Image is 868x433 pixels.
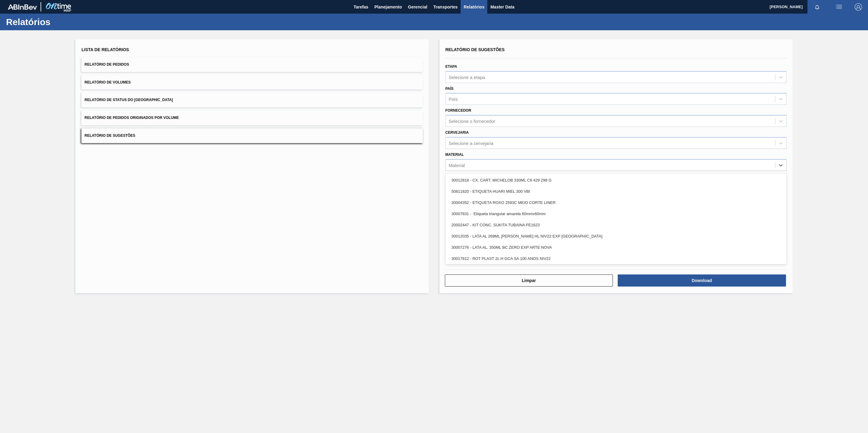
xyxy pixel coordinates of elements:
label: País [446,87,454,91]
span: Planejamento [374,3,402,11]
span: Relatório de Volumes [84,80,130,84]
img: userActions [835,3,843,11]
div: 30004352 - ETIQUETA ROXO 2593C MEIO CORTE LINER [446,197,787,208]
span: Relatório de Status do [GEOGRAPHIC_DATA] [84,98,173,102]
span: Transportes [433,3,458,11]
label: Fornecedor [446,108,471,113]
span: Relatório de Sugestões [446,47,505,52]
button: Relatório de Volumes [81,75,422,90]
label: Etapa [446,64,457,69]
span: Relatórios [464,3,484,11]
div: 30007831 - Etiqueta triangular amarela 60mmx60mm [446,208,787,219]
button: Limpar [445,274,613,287]
div: Material [449,162,465,168]
span: Tarefas [353,3,368,11]
div: 30012035 - LATA AL 269ML [PERSON_NAME] HL NIV22 EXP [GEOGRAPHIC_DATA] [446,231,787,242]
div: 50811820 - ETIQUETA HUARI MIEL 300 VBI [446,186,787,197]
span: Relatório de Pedidos Originados por Volume [84,116,179,120]
div: Selecione a etapa [449,74,485,80]
div: Selecione o fornecedor [449,119,495,124]
label: Material [446,153,464,157]
div: 30007276 - LATA AL. 350ML BC ZERO EXP ARTE NOVA [446,242,787,253]
span: Master Data [490,3,514,11]
h1: Relatórios [6,18,113,25]
button: Relatório de Status do [GEOGRAPHIC_DATA] [81,93,422,107]
button: Notificações [807,3,827,11]
span: Lista de Relatórios [81,47,129,52]
img: Logout [855,3,862,11]
button: Download [618,274,786,287]
button: Relatório de Pedidos [81,57,422,72]
div: Selecione a cervejaria [449,140,494,146]
button: Relatório de Sugestões [81,128,422,143]
span: Relatório de Sugestões [84,133,135,138]
div: 30012818 - CX. CART. MICHELOB 330ML C6 429 298 G [446,175,787,186]
img: TNhmsLtSVTkK8tSr43FrP2fwEKptu5GPRR3wAAAABJRU5ErkJggg== [8,4,37,10]
div: 30017812 - ROT PLAST 2L H GCA SA 100 ANOS NIV22 [446,253,787,264]
span: Relatório de Pedidos [84,62,129,67]
div: País [449,97,458,102]
label: Cervejaria [446,130,469,135]
span: Gerencial [408,3,427,11]
button: Relatório de Pedidos Originados por Volume [81,110,422,125]
div: 20002447 - KIT CONC. SUKITA TUBAINA FE1623 [446,219,787,231]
